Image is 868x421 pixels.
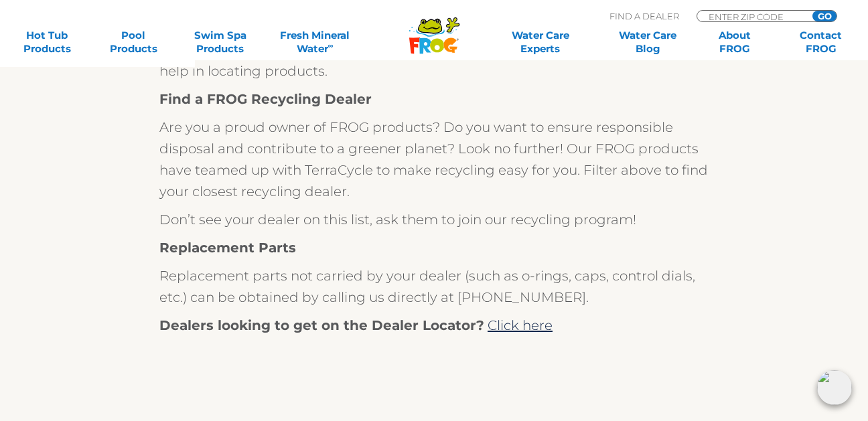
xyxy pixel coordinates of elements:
a: AboutFROG [701,29,768,56]
strong: Find a FROG Recycling Dealer [159,91,372,107]
strong: Replacement Parts [159,240,296,256]
sup: ∞ [328,41,334,50]
a: ContactFROG [788,29,855,56]
strong: Dealers looking to get on the Dealer Locator? [159,317,484,333]
a: Hot TubProducts [13,29,80,56]
a: Click here [488,317,553,333]
img: openIcon [817,370,852,405]
a: Water CareBlog [614,29,681,56]
a: Fresh MineralWater∞ [273,29,358,56]
a: Water CareExperts [486,29,595,56]
a: Swim SpaProducts [186,29,253,56]
a: PoolProducts [100,29,167,56]
p: Are you a proud owner of FROG products? Do you want to ensure responsible disposal and contribute... [159,116,709,202]
input: Zip Code Form [707,11,798,22]
p: Find A Dealer [609,10,679,22]
p: Replacement parts not carried by your dealer (such as o-rings, caps, control dials, etc.) can be ... [159,265,709,308]
p: Don’t see your dealer on this list, ask them to join our recycling program! [159,209,709,230]
input: GO [812,11,837,21]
